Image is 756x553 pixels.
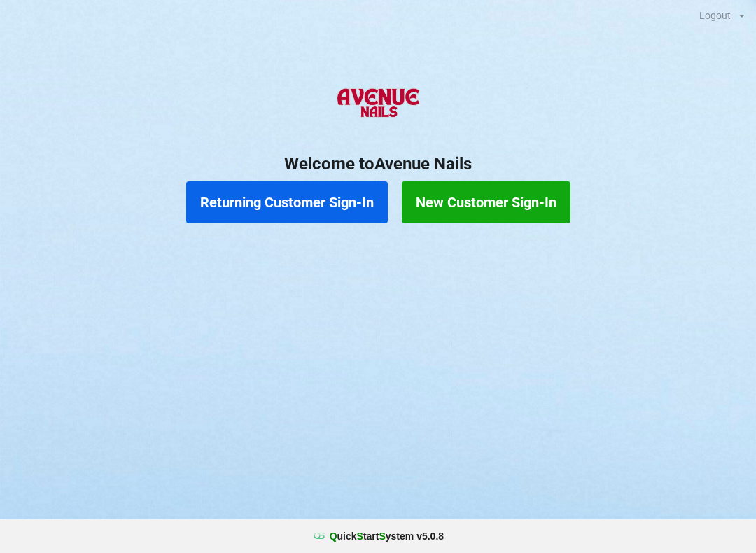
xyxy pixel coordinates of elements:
[331,76,424,132] img: AvenueNails-Logo.png
[186,181,388,223] button: Returning Customer Sign-In
[330,531,337,542] span: Q
[312,529,326,543] img: favicon.ico
[330,529,444,543] b: uick tart ystem v 5.0.8
[699,10,731,20] div: Logout
[402,181,570,223] button: New Customer Sign-In
[379,531,385,542] span: S
[357,531,363,542] span: S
